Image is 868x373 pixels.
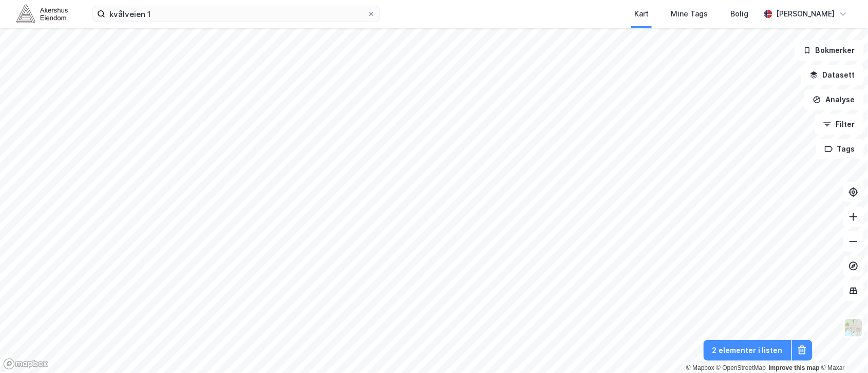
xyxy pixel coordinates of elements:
button: Tags [816,139,864,159]
div: Kontrollprogram for chat [817,324,868,373]
img: akershus-eiendom-logo.9091f326c980b4bce74ccdd9f866810c.svg [16,5,68,23]
a: Improve this map [769,364,820,371]
a: OpenStreetMap [716,364,766,371]
div: [PERSON_NAME] [777,8,835,20]
input: Søk på adresse, matrikkel, gårdeiere, leietakere eller personer [105,6,367,22]
button: Analyse [804,89,864,110]
button: Datasett [801,65,864,85]
a: Mapbox homepage [3,358,48,370]
button: Filter [815,114,864,135]
img: Z [844,318,863,338]
div: Bolig [731,8,749,20]
button: 2 elementer i listen [704,340,791,361]
iframe: Chat Widget [817,324,868,373]
div: Kart [634,8,649,20]
button: Bokmerker [795,40,864,61]
a: Mapbox [686,364,714,371]
div: Mine Tags [671,8,708,20]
